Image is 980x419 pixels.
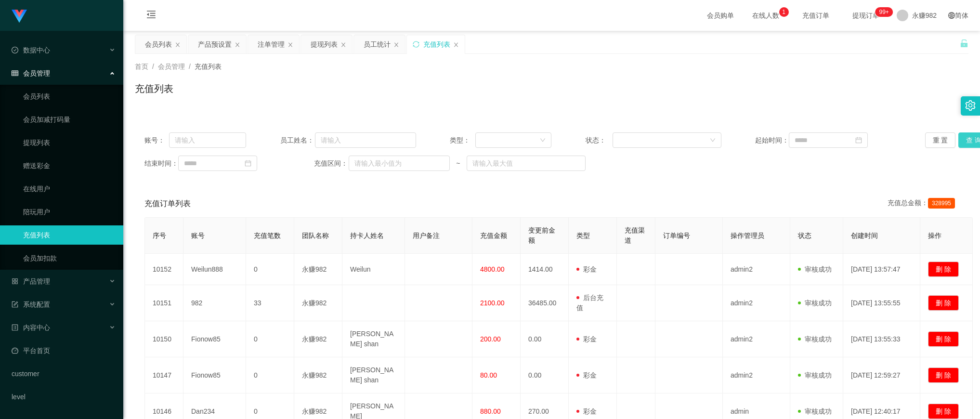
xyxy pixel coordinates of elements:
[453,42,459,48] i: 图标: close
[23,110,116,129] a: 会员加减打码量
[723,357,790,393] td: admin2
[12,301,50,308] span: 系统配置
[843,285,920,321] td: [DATE] 13:55:55
[254,232,281,239] span: 充值笔数
[782,7,785,17] p: 1
[280,135,315,145] span: 员工姓名：
[576,232,590,239] span: 类型
[12,277,50,285] span: 产品管理
[145,254,183,285] td: 10152
[12,364,116,383] a: customer
[23,156,116,175] a: 赠送彩金
[528,226,555,244] span: 变更前金额
[797,12,834,19] span: 充值订单
[393,42,399,48] i: 图标: close
[23,249,116,268] a: 会员加扣款
[798,299,832,307] span: 审核成功
[246,254,294,285] td: 0
[723,285,790,321] td: admin2
[23,133,116,152] a: 提现列表
[183,321,246,357] td: Fionow85
[855,137,862,144] i: 图标: calendar
[145,357,183,393] td: 10147
[23,87,116,106] a: 会员列表
[480,371,497,379] span: 80.00
[586,135,613,145] span: 状态：
[779,7,789,17] sup: 1
[843,357,920,393] td: [DATE] 12:59:27
[23,202,116,222] a: 陪玩用户
[144,198,191,209] span: 充值订单列表
[195,63,222,70] span: 充值列表
[467,156,586,171] input: 请输入最大值
[576,294,603,312] span: 后台充值
[888,198,959,209] div: 充值总金额：
[928,367,959,383] button: 删 除
[135,0,168,31] i: 图标: menu-fold
[960,39,968,48] i: 图标: unlock
[925,132,956,148] button: 重 置
[145,321,183,357] td: 10150
[315,132,416,148] input: 请输入
[948,12,955,19] i: 图标: global
[663,232,690,239] span: 订单编号
[169,132,246,148] input: 请输入
[183,357,246,393] td: Fionow85
[848,12,884,19] span: 提现订单
[731,232,764,239] span: 操作管理员
[198,35,232,53] div: 产品预设置
[311,35,338,53] div: 提现列表
[521,254,569,285] td: 1414.00
[158,63,185,70] span: 会员管理
[183,285,246,321] td: 982
[851,232,878,239] span: 创建时间
[965,100,976,111] i: 图标: setting
[723,254,790,285] td: admin2
[755,135,789,145] span: 起始时间：
[246,285,294,321] td: 33
[246,357,294,393] td: 0
[12,301,18,308] i: 图标: form
[928,404,959,419] button: 删 除
[294,285,342,321] td: 永赚982
[928,232,941,239] span: 操作
[191,232,205,239] span: 账号
[23,179,116,198] a: 在线用户
[145,285,183,321] td: 10151
[189,63,191,70] span: /
[875,7,892,17] sup: 299
[23,225,116,245] a: 充值列表
[12,70,18,77] i: 图标: table
[287,42,293,48] i: 图标: close
[413,232,440,239] span: 用户备注
[480,232,507,239] span: 充值金额
[12,387,116,406] a: level
[135,63,148,70] span: 首页
[521,357,569,393] td: 0.00
[294,254,342,285] td: 永赚982
[294,357,342,393] td: 永赚982
[153,232,166,239] span: 序号
[12,46,50,54] span: 数据中心
[480,335,501,343] span: 200.00
[342,254,405,285] td: Weilun
[576,371,597,379] span: 彩金
[798,265,832,273] span: 审核成功
[12,278,18,285] i: 图标: appstore-o
[450,158,467,169] span: ~
[294,321,342,357] td: 永赚982
[480,407,501,415] span: 880.00
[342,321,405,357] td: [PERSON_NAME] shan
[798,371,832,379] span: 审核成功
[235,42,240,48] i: 图标: close
[423,35,450,53] div: 充值列表
[413,41,419,48] i: 图标: sync
[843,254,920,285] td: [DATE] 13:57:47
[480,265,505,273] span: 4800.00
[314,158,349,169] span: 充值区间：
[12,324,18,331] i: 图标: profile
[798,232,811,239] span: 状态
[135,81,173,96] h1: 充值列表
[480,299,505,307] span: 2100.00
[349,156,450,171] input: 请输入最小值为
